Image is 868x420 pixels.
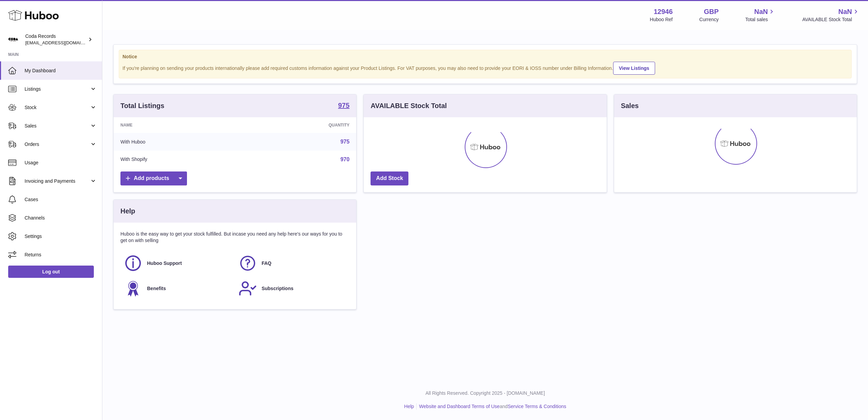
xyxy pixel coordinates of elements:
[341,139,350,145] a: 975
[25,40,100,45] span: [EMAIL_ADDRESS][DOMAIN_NAME]
[338,102,349,110] a: 975
[124,279,232,298] a: Benefits
[238,279,346,298] a: Subscriptions
[417,403,566,410] li: and
[838,7,852,16] span: NaN
[25,252,97,258] span: Returns
[238,254,346,272] a: FAQ
[25,104,90,111] span: Stock
[341,156,350,162] a: 970
[25,67,97,74] span: My Dashboard
[650,16,673,23] div: Huboo Ref
[25,123,90,129] span: Sales
[8,266,94,278] a: Log out
[745,7,776,23] a: NaN Total sales
[120,231,349,244] p: Huboo is the easy way to get your stock fulfilled. But incase you need any help here's our ways f...
[147,285,166,292] span: Benefits
[245,117,357,133] th: Quantity
[8,34,18,45] img: haz@pcatmedia.com
[371,101,447,110] h3: AVAILABLE Stock Total
[654,7,673,16] strong: 12946
[699,16,719,23] div: Currency
[25,33,87,46] div: Coda Records
[754,7,768,16] span: NaN
[25,178,90,184] span: Invoicing and Payments
[120,101,164,110] h3: Total Listings
[25,86,90,92] span: Listings
[25,233,97,240] span: Settings
[404,404,414,409] a: Help
[338,102,349,109] strong: 975
[120,207,135,216] h3: Help
[108,390,863,396] p: All Rights Reserved. Copyright 2025 - [DOMAIN_NAME]
[147,260,182,267] span: Huboo Support
[25,196,97,203] span: Cases
[124,254,232,272] a: Huboo Support
[114,117,245,133] th: Name
[120,171,187,185] a: Add products
[25,215,97,221] span: Channels
[621,101,639,110] h3: Sales
[122,61,848,75] div: If you're planning on sending your products internationally please add required customs informati...
[419,404,500,409] a: Website and Dashboard Terms of Use
[802,7,860,23] a: NaN AVAILABLE Stock Total
[25,141,90,148] span: Orders
[371,171,408,185] a: Add Stock
[122,54,848,60] strong: Notice
[262,260,272,267] span: FAQ
[114,151,245,168] td: With Shopify
[262,285,293,292] span: Subscriptions
[802,16,860,23] span: AVAILABLE Stock Total
[704,7,719,16] strong: GBP
[114,133,245,151] td: With Huboo
[25,160,97,166] span: Usage
[508,404,566,409] a: Service Terms & Conditions
[613,62,655,75] a: View Listings
[745,16,776,23] span: Total sales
